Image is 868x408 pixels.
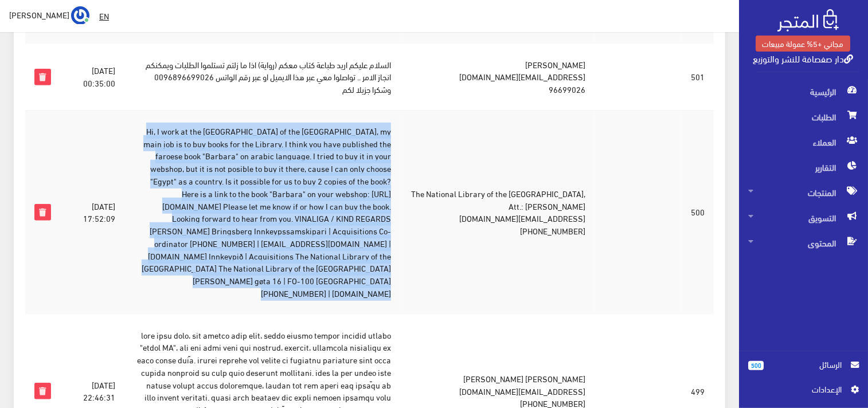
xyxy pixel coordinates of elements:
span: التسويق [748,205,859,230]
span: المحتوى [748,230,859,256]
span: الرئيسية [748,79,859,104]
td: [DATE] 17:52:09 [60,110,125,314]
td: 501 [682,44,714,110]
td: [DATE] 00:35:00 [60,44,125,110]
a: الطلبات [739,104,868,130]
span: المنتجات [748,180,859,205]
td: 500 [682,110,714,314]
a: العملاء [739,130,868,155]
td: [PERSON_NAME] [EMAIL_ADDRESS][DOMAIN_NAME] 96699026 [400,44,595,110]
a: التقارير [739,155,868,180]
a: دار صفصافة للنشر والتوزيع [753,50,853,66]
td: السلام عليكم اريد طباعة كتاب معكم (رواية) اذا ما زلتم تستلموا الطلبات ويمكنكم انجاز الامر .. تواص... [124,44,400,110]
span: اﻹعدادات [757,383,841,395]
a: اﻹعدادات [748,383,859,401]
iframe: Drift Widget Chat Controller [14,329,57,373]
a: الرئيسية [739,79,868,104]
span: التقارير [748,155,859,180]
span: 500 [748,361,764,370]
td: The National Library of the [GEOGRAPHIC_DATA], Att.: [PERSON_NAME] [EMAIL_ADDRESS][DOMAIN_NAME] [... [400,110,595,314]
a: EN [95,6,114,26]
img: . [777,9,839,32]
span: العملاء [748,130,859,155]
a: ... [PERSON_NAME] [9,6,89,24]
a: المحتوى [739,230,868,256]
a: المنتجات [739,180,868,205]
a: 500 الرسائل [748,358,859,383]
a: مجاني +5% عمولة مبيعات [756,36,850,52]
img: ... [71,6,89,25]
span: الطلبات [748,104,859,130]
span: [PERSON_NAME] [9,7,69,22]
td: Hi, I work at the [GEOGRAPHIC_DATA] of the [GEOGRAPHIC_DATA], my main job is to buy books for the... [124,110,400,314]
u: EN [99,9,109,23]
span: الرسائل [773,358,842,371]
